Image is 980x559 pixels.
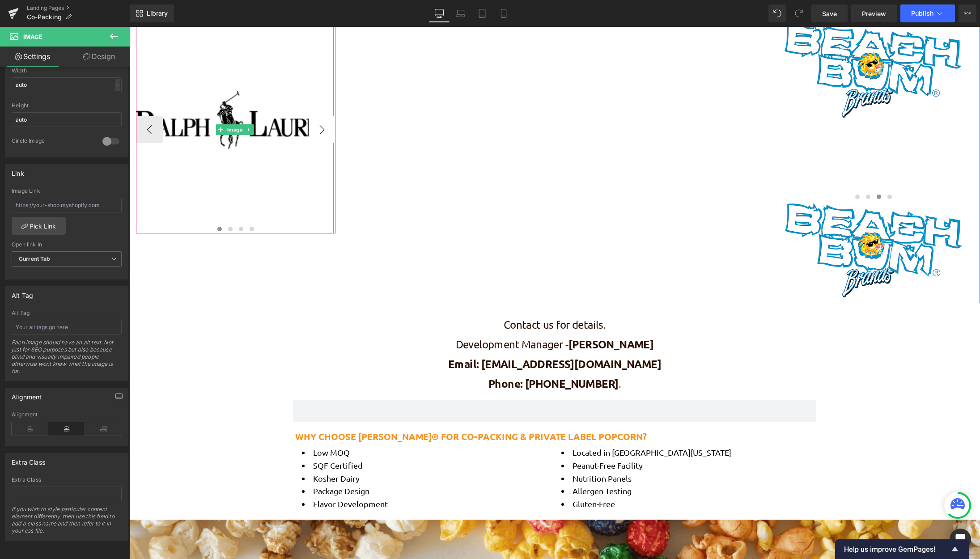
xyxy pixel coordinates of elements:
span: Help us improve GemPages! [844,545,950,554]
div: Alignment [12,388,42,401]
li: Nutrition Panels [432,445,678,458]
li: Flavor Development [173,471,419,484]
input: Your alt tags go here [12,320,122,335]
li: Peanut-Free Facility [432,432,678,445]
div: Width [12,68,122,74]
span: Phone: [PHONE_NUMBER] [359,350,489,364]
a: Expand / Collapse [115,97,124,108]
li: Low MOQ [173,419,419,432]
li: Allergen Testing [432,458,678,471]
div: Open link In [12,241,122,248]
div: Image Link [12,188,122,194]
div: - [115,79,120,91]
li: Kosher Dairy [173,445,419,458]
span: Co-Packing [27,13,62,21]
p: Development Manager - [164,309,687,329]
input: auto [12,77,122,92]
b: Current Tab [19,255,51,262]
li: Package Design [173,458,419,471]
a: Design [67,47,132,67]
button: Redo [790,4,808,22]
div: Circle Image [12,137,93,147]
span: Preview [862,9,886,18]
a: Laptop [450,4,471,22]
button: Publish [900,4,955,22]
a: Pick Link [12,217,66,235]
span: Save [822,9,837,18]
span: Image [96,97,115,108]
button: Show survey - Help us improve GemPages! [844,544,960,555]
span: Publish [911,10,933,17]
div: Link [12,165,24,177]
div: Height [12,102,122,109]
span: Image [23,33,42,40]
a: Desktop [428,4,450,22]
div: If you wish to style particular content element differently, then use this field to add a class n... [12,506,122,540]
span: Library [147,9,168,17]
li: Located in [GEOGRAPHIC_DATA][US_STATE] [432,419,678,432]
button: Undo [768,4,786,22]
div: Alignment [12,411,122,418]
a: Tablet [471,4,493,22]
span: . [489,350,492,363]
li: Gluten-Free [432,471,678,484]
a: Landing Pages [27,4,130,12]
span: [PERSON_NAME] [439,310,524,324]
button: More [959,4,976,22]
p: Contact us for details. [164,290,687,309]
h2: why choose [PERSON_NAME]® for co-Packing & Private Label Popcorn? [166,404,685,415]
li: SQF Certified [173,432,419,445]
div: Alt Tag [12,310,122,316]
div: Extra Class [12,477,122,483]
div: Each image should have an alt text. Not just for SEO purposes but also because blind and visually... [12,339,122,381]
span: Email: [EMAIL_ADDRESS][DOMAIN_NAME] [319,330,532,344]
div: Open Intercom Messenger [950,529,971,550]
div: Extra Class [12,453,45,466]
a: New Library [130,4,174,22]
a: Mobile [493,4,514,22]
a: Preview [851,4,897,22]
input: https://your-shop.myshopify.com [12,198,122,212]
div: Alt Tag [12,287,33,299]
input: auto [12,112,122,127]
